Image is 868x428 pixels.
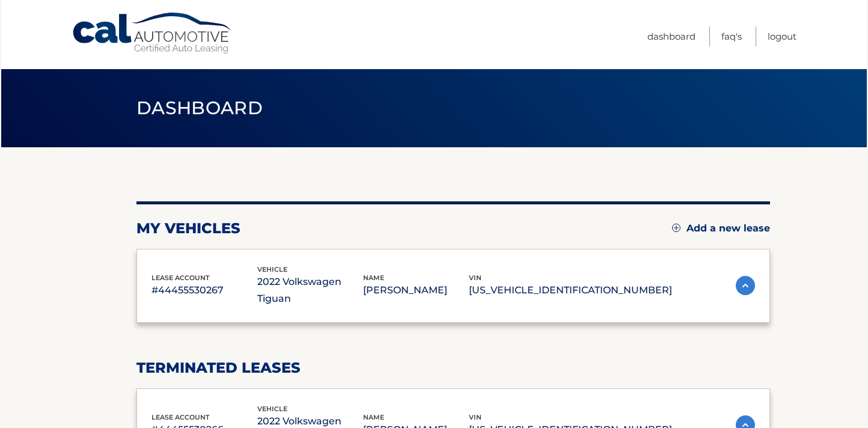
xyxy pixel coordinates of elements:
[672,222,770,234] a: Add a new lease
[257,265,287,274] span: vehicle
[469,413,481,421] span: vin
[363,413,384,421] span: name
[136,219,240,237] h2: my vehicles
[151,274,210,282] span: lease account
[257,274,363,307] p: 2022 Volkswagen Tiguan
[257,405,287,413] span: vehicle
[136,97,263,119] span: Dashboard
[151,413,210,421] span: lease account
[647,26,695,46] a: Dashboard
[72,12,234,55] a: Cal Automotive
[469,282,672,299] p: [US_VEHICLE_IDENTIFICATION_NUMBER]
[721,26,742,46] a: FAQ's
[768,26,796,46] a: Logout
[469,274,481,282] span: vin
[363,282,469,299] p: [PERSON_NAME]
[136,359,770,377] h2: terminated leases
[672,224,680,232] img: add.svg
[736,276,755,295] img: accordion-active.svg
[363,274,384,282] span: name
[151,282,257,299] p: #44455530267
